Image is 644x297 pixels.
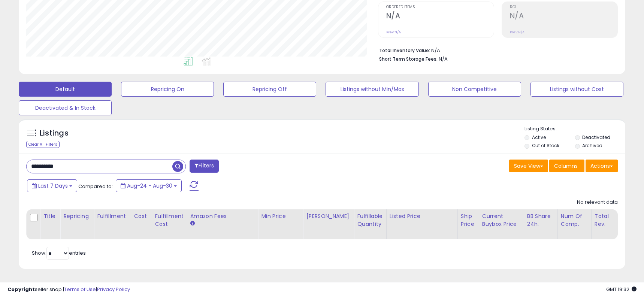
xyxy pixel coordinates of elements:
div: [PERSON_NAME] [306,212,351,220]
a: Privacy Policy [97,286,130,293]
span: Show: entries [32,249,86,257]
small: Prev: N/A [510,30,524,34]
a: Terms of Use [64,286,96,293]
label: Out of Stock [532,142,559,149]
p: Listing States: [524,125,625,133]
button: Save View [509,160,548,172]
h2: N/A [386,12,494,22]
button: Deactivated & In Stock [19,100,112,115]
div: Title [43,212,57,220]
span: Last 7 Days [38,182,68,190]
div: Amazon Fees [190,212,255,220]
button: Listings without Min/Max [326,82,418,97]
button: Last 7 Days [27,179,77,192]
span: ROI [510,5,617,9]
div: Listed Price [390,212,454,220]
div: Ship Price [461,212,476,228]
small: Prev: N/A [386,30,401,34]
span: Columns [554,162,578,170]
div: Cost [134,212,149,220]
button: Actions [586,160,618,172]
label: Archived [582,142,602,149]
button: Listings without Cost [530,82,623,97]
span: Aug-24 - Aug-30 [127,182,172,190]
label: Active [532,134,546,140]
button: Repricing Off [223,82,316,97]
b: Total Inventory Value: [379,47,430,54]
div: Fulfillment Cost [155,212,184,228]
small: Amazon Fees. [190,220,194,227]
div: Fulfillable Quantity [357,212,383,228]
div: Current Buybox Price [482,212,521,228]
span: 2025-09-8 19:32 GMT [606,286,637,293]
span: N/A [439,55,448,63]
button: Columns [549,160,584,172]
div: Clear All Filters [26,141,60,148]
div: Repricing [63,212,91,220]
b: Short Term Storage Fees: [379,56,438,62]
button: Repricing On [121,82,214,97]
div: Total Rev. [595,212,622,228]
label: Deactivated [582,134,610,140]
h2: N/A [510,12,617,22]
h5: Listings [40,128,69,139]
div: Fulfillment [97,212,127,220]
li: N/A [379,45,612,54]
button: Default [19,82,112,97]
button: Filters [190,160,219,173]
span: Ordered Items [386,5,494,9]
button: Aug-24 - Aug-30 [116,179,182,192]
div: Num of Comp. [561,212,588,228]
div: No relevant data [577,199,618,206]
strong: Copyright [7,286,35,293]
div: Min Price [261,212,300,220]
div: seller snap | | [7,286,130,293]
button: Non Competitive [428,82,521,97]
div: BB Share 24h. [527,212,554,228]
span: Compared to: [78,183,113,190]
